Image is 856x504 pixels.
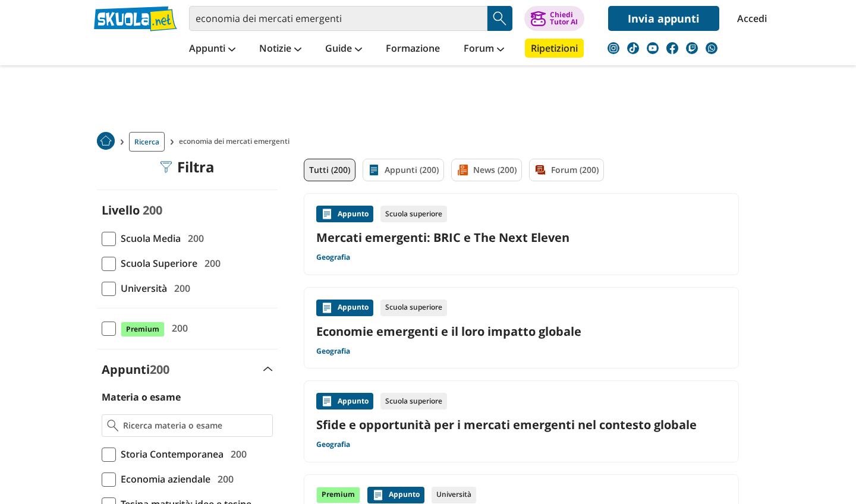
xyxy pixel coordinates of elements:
[116,256,197,271] span: Scuola Superiore
[316,346,350,356] a: Geografia
[97,132,115,152] a: Home
[102,361,169,377] label: Appunti
[316,440,350,449] a: Geografia
[121,322,165,337] span: Premium
[123,420,267,431] input: Ricerca materia o esame
[457,164,468,176] img: News filtro contenuto
[160,161,172,173] img: Filtra filtri mobile
[316,323,726,339] a: Economie emergenti e il loro impatto globale
[534,164,546,176] img: Forum filtro contenuto
[491,10,509,27] img: Cerca appunti, riassunti o versioni
[380,300,447,316] div: Scuola superiore
[116,281,167,296] span: Università
[372,489,384,501] img: Appunti contenuto
[461,39,507,60] a: Forum
[316,206,373,222] div: Appunto
[102,390,181,404] label: Materia o esame
[316,487,360,503] div: Premium
[368,164,380,176] img: Appunti filtro contenuto
[316,417,726,433] a: Sfide e opportunità per i mercati emergenti nel contesto globale
[160,159,215,175] div: Filtra
[706,42,717,54] img: WhatsApp
[321,208,333,220] img: Appunti contenuto
[321,302,333,314] img: Appunti contenuto
[213,471,234,487] span: 200
[524,6,584,31] button: ChiediTutor AI
[167,320,188,336] span: 200
[189,6,487,31] input: Cerca appunti, riassunti o versioni
[107,420,118,431] img: Ricerca materia o esame
[116,446,224,462] span: Storia Contemporanea
[316,300,373,316] div: Appunto
[380,393,447,409] div: Scuola superiore
[316,229,726,245] a: Mercati emergenti: BRIC e The Next Eleven
[129,132,165,152] a: Ricerca
[186,39,238,60] a: Appunti
[383,39,443,60] a: Formazione
[380,206,447,222] div: Scuola superiore
[226,446,247,462] span: 200
[200,256,221,271] span: 200
[487,6,512,31] button: Search Button
[150,361,169,377] span: 200
[183,231,204,246] span: 200
[256,39,304,60] a: Notizie
[304,159,355,181] a: Tutti (200)
[116,471,210,487] span: Economia aziendale
[263,367,273,371] img: Apri e chiudi sezione
[627,42,639,54] img: tiktok
[647,42,659,54] img: youtube
[116,231,181,246] span: Scuola Media
[666,42,678,54] img: facebook
[367,487,424,503] div: Appunto
[322,39,365,60] a: Guide
[608,6,719,31] a: Invia appunti
[686,42,698,54] img: twitch
[143,202,162,218] span: 200
[316,253,350,262] a: Geografia
[432,487,476,503] div: Università
[169,281,190,296] span: 200
[451,159,522,181] a: News (200)
[321,395,333,407] img: Appunti contenuto
[316,393,373,409] div: Appunto
[363,159,444,181] a: Appunti (200)
[608,42,619,54] img: instagram
[179,132,294,152] span: economia dei mercati emergenti
[529,159,604,181] a: Forum (200)
[737,6,762,31] a: Accedi
[525,39,584,58] a: Ripetizioni
[550,11,578,26] div: Chiedi Tutor AI
[102,202,140,218] label: Livello
[97,132,115,150] img: Home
